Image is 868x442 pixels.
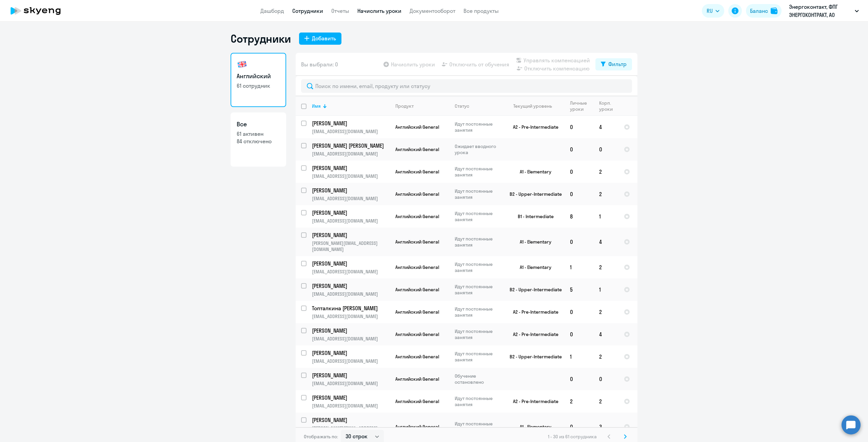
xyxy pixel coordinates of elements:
img: balance [771,7,777,14]
td: 0 [565,228,594,256]
td: B2 - Upper-Intermediate [501,183,565,205]
p: [PERSON_NAME] [312,282,389,290]
span: Английский General [395,398,439,404]
a: [PERSON_NAME] [312,260,390,267]
p: Идут постоянные занятия [455,283,501,296]
td: A1 - Elementary [501,413,565,441]
p: Идут постоянные занятия [455,166,501,178]
td: 4 [594,228,618,256]
td: 1 [594,278,618,301]
div: Статус [455,103,501,109]
a: [PERSON_NAME] [312,164,390,172]
td: 1 [594,205,618,228]
p: [EMAIL_ADDRESS][DOMAIN_NAME] [312,128,390,134]
p: [EMAIL_ADDRESS][DOMAIN_NAME] [312,173,390,179]
p: Идут постоянные занятия [455,306,501,318]
button: Энергоконтакт, ФПГ ЭНЕРГОКОНТРАКТ, АО [786,3,862,19]
td: 0 [565,368,594,390]
p: Обучение остановлено [455,373,501,385]
a: Балансbalance [746,4,782,18]
td: 2 [594,161,618,183]
div: Имя [312,103,321,109]
h3: Все [237,120,280,129]
a: [PERSON_NAME] [312,187,390,194]
p: [PERSON_NAME] [312,187,389,194]
td: A2 - Pre-Intermediate [501,116,565,138]
td: 2 [565,390,594,413]
div: Корп. уроки [599,100,613,112]
p: Ожидает вводного урока [455,143,501,155]
td: 0 [594,368,618,390]
td: A1 - Elementary [501,161,565,183]
span: RU [707,7,713,15]
p: [EMAIL_ADDRESS][DOMAIN_NAME] [312,151,390,157]
p: [EMAIL_ADDRESS][DOMAIN_NAME] [312,380,390,386]
td: 0 [565,323,594,345]
p: [PERSON_NAME] [312,260,389,267]
p: [EMAIL_ADDRESS][DOMAIN_NAME] [312,336,390,342]
p: 61 сотрудник [237,82,280,89]
div: Корп. уроки [599,100,618,112]
td: 4 [594,323,618,345]
button: Добавить [299,33,341,45]
td: 0 [565,301,594,323]
td: 0 [565,413,594,441]
td: 0 [565,138,594,161]
td: 4 [594,116,618,138]
span: Английский General [395,169,439,175]
td: 5 [565,278,594,301]
div: Текущий уровень [507,103,564,109]
div: Добавить [312,34,336,42]
p: [PERSON_NAME] [312,327,389,334]
td: 2 [594,301,618,323]
span: Английский General [395,124,439,130]
a: [PERSON_NAME] [312,282,390,290]
p: [EMAIL_ADDRESS][DOMAIN_NAME] [312,195,390,202]
h1: Сотрудники [231,32,291,45]
div: Текущий уровень [513,103,552,109]
p: Идут постоянные занятия [455,210,501,223]
td: A2 - Pre-Intermediate [501,323,565,345]
p: 84 отключено [237,138,280,145]
p: [PERSON_NAME] [312,394,389,401]
td: A2 - Pre-Intermediate [501,301,565,323]
a: [PERSON_NAME] [312,349,390,357]
div: Баланс [750,7,768,15]
p: Топталкина [PERSON_NAME] [312,304,389,312]
p: Идут постоянные занятия [455,261,501,273]
span: Английский General [395,191,439,197]
td: A1 - Elementary [501,228,565,256]
a: [PERSON_NAME] [312,209,390,216]
td: 1 [565,345,594,368]
span: Отображать по: [304,434,338,440]
p: [PERSON_NAME] [312,416,389,424]
td: B1 - Intermediate [501,205,565,228]
span: Английский General [395,331,439,337]
div: Личные уроки [570,100,587,112]
p: [EMAIL_ADDRESS][DOMAIN_NAME] [312,358,390,364]
input: Поиск по имени, email, продукту или статусу [301,79,632,93]
a: [PERSON_NAME] [312,120,390,127]
p: [PERSON_NAME] [312,164,389,172]
a: Топталкина [PERSON_NAME] [312,304,390,312]
p: [PERSON_NAME] [312,231,389,239]
p: [EMAIL_ADDRESS][DOMAIN_NAME] [312,291,390,297]
p: [EMAIL_ADDRESS][DOMAIN_NAME] [312,269,390,275]
p: Идут постоянные занятия [455,236,501,248]
p: Энергоконтакт, ФПГ ЭНЕРГОКОНТРАКТ, АО [789,3,852,19]
p: [PERSON_NAME] [312,372,389,379]
td: A1 - Elementary [501,256,565,278]
p: [EMAIL_ADDRESS][DOMAIN_NAME] [312,313,390,319]
td: 0 [565,161,594,183]
td: 0 [594,138,618,161]
td: 0 [565,116,594,138]
p: Идут постоянные занятия [455,328,501,340]
p: [PERSON_NAME] [312,120,389,127]
div: Продукт [395,103,414,109]
p: [EMAIL_ADDRESS][DOMAIN_NAME] [312,218,390,224]
span: Английский General [395,424,439,430]
span: Английский General [395,376,439,382]
span: Английский General [395,264,439,270]
p: Идут постоянные занятия [455,188,501,200]
p: [PERSON_NAME] [312,349,389,357]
